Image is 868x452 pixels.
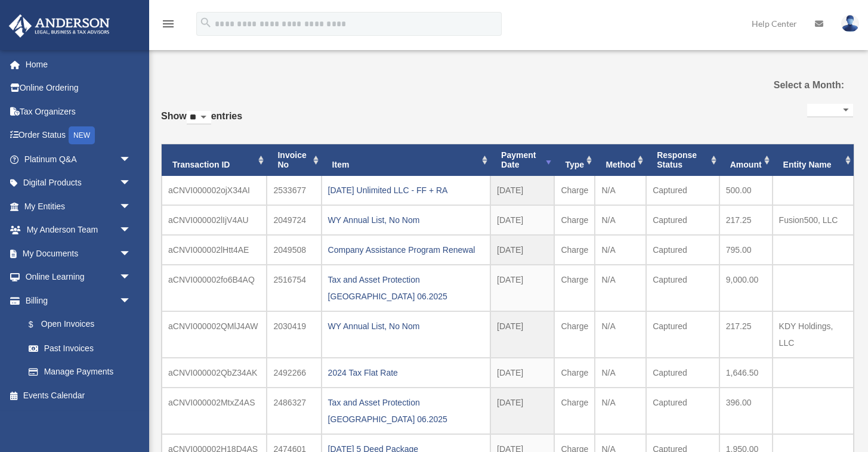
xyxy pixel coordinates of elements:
[8,171,149,195] a: Digital Productsarrow_drop_down
[119,147,143,172] span: arrow_drop_down
[267,311,321,358] td: 2030419
[595,265,646,311] td: N/A
[646,176,719,205] td: Captured
[328,182,484,199] div: [DATE] Unlimited LLC - FF + RA
[719,358,773,388] td: 1,646.50
[595,205,646,235] td: N/A
[5,14,113,38] img: Anderson Advisors Platinum Portal
[267,235,321,265] td: 2049508
[646,144,719,177] th: Response Status: activate to sort column ascending
[162,176,267,205] td: aCNVI000002ojX34AI
[646,311,719,358] td: Captured
[322,144,490,177] th: Item: activate to sort column ascending
[8,289,149,312] a: Billingarrow_drop_down
[119,218,143,243] span: arrow_drop_down
[69,126,95,144] div: NEW
[8,383,149,407] a: Events Calendar
[490,311,554,358] td: [DATE]
[119,194,143,219] span: arrow_drop_down
[773,144,854,177] th: Entity Name: activate to sort column ascending
[719,176,773,205] td: 500.00
[554,265,595,311] td: Charge
[554,235,595,265] td: Charge
[8,242,149,265] a: My Documentsarrow_drop_down
[199,16,212,29] i: search
[490,388,554,434] td: [DATE]
[554,205,595,235] td: Charge
[267,144,321,177] th: Invoice No: activate to sort column ascending
[8,100,149,123] a: Tax Organizers
[719,205,773,235] td: 217.25
[328,364,484,381] div: 2024 Tax Flat Rate
[119,289,143,313] span: arrow_drop_down
[161,21,175,31] a: menu
[119,242,143,266] span: arrow_drop_down
[554,311,595,358] td: Charge
[554,176,595,205] td: Charge
[162,205,267,235] td: aCNVI000002lIjV4AU
[8,52,149,76] a: Home
[719,144,773,177] th: Amount: activate to sort column ascending
[267,358,321,388] td: 2492266
[646,388,719,434] td: Captured
[162,358,267,388] td: aCNVI000002QbZ34AK
[328,271,484,305] div: Tax and Asset Protection [GEOGRAPHIC_DATA] 06.2025
[841,15,859,32] img: User Pic
[490,358,554,388] td: [DATE]
[8,265,149,289] a: Online Learningarrow_drop_down
[719,311,773,358] td: 217.25
[17,360,149,384] a: Manage Payments
[35,317,41,332] span: $
[773,205,854,235] td: Fusion500, LLC
[646,358,719,388] td: Captured
[490,176,554,205] td: [DATE]
[267,205,321,235] td: 2049724
[646,205,719,235] td: Captured
[161,17,175,31] i: menu
[646,235,719,265] td: Captured
[17,312,149,337] a: $Open Invoices
[595,235,646,265] td: N/A
[328,212,484,228] div: WY Annual List, No Nom
[328,242,484,258] div: Company Assistance Program Renewal
[490,144,554,177] th: Payment Date: activate to sort column ascending
[595,358,646,388] td: N/A
[490,235,554,265] td: [DATE]
[187,111,211,125] select: Showentries
[162,311,267,358] td: aCNVI000002QMlJ4AW
[747,77,844,94] label: Select a Month:
[162,144,267,177] th: Transaction ID: activate to sort column ascending
[554,144,595,177] th: Type: activate to sort column ascending
[267,176,321,205] td: 2533677
[595,144,646,177] th: Method: activate to sort column ascending
[719,388,773,434] td: 396.00
[162,235,267,265] td: aCNVI000002lHtt4AE
[719,235,773,265] td: 795.00
[328,394,484,428] div: Tax and Asset Protection [GEOGRAPHIC_DATA] 06.2025
[773,311,854,358] td: KDY Holdings, LLC
[328,318,484,335] div: WY Annual List, No Nom
[8,147,149,171] a: Platinum Q&Aarrow_drop_down
[8,123,149,148] a: Order StatusNEW
[490,205,554,235] td: [DATE]
[8,76,149,100] a: Online Ordering
[8,194,149,218] a: My Entitiesarrow_drop_down
[646,265,719,311] td: Captured
[267,265,321,311] td: 2516754
[8,218,149,242] a: My Anderson Teamarrow_drop_down
[554,358,595,388] td: Charge
[17,336,143,360] a: Past Invoices
[595,311,646,358] td: N/A
[161,108,242,137] label: Show entries
[490,265,554,311] td: [DATE]
[162,388,267,434] td: aCNVI000002MtxZ4AS
[719,265,773,311] td: 9,000.00
[554,388,595,434] td: Charge
[119,171,143,196] span: arrow_drop_down
[119,265,143,290] span: arrow_drop_down
[267,388,321,434] td: 2486327
[162,265,267,311] td: aCNVI000002fo6B4AQ
[595,388,646,434] td: N/A
[595,176,646,205] td: N/A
